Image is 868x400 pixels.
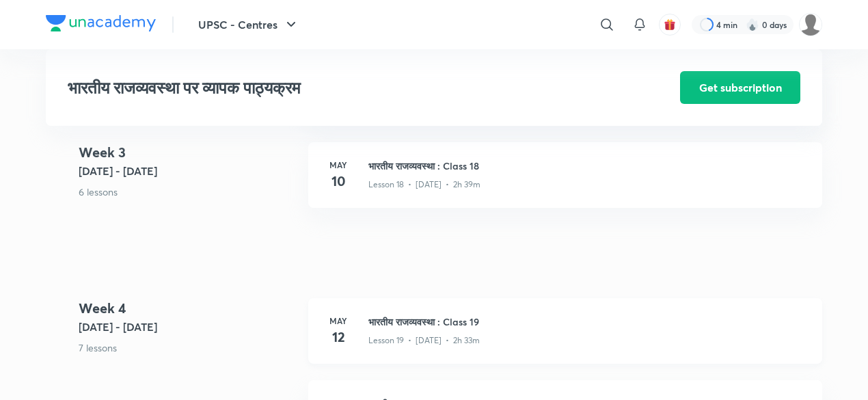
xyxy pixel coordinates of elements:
a: Company Logo [46,15,156,35]
h3: भारतीय राजव्यवस्था : Class 18 [368,159,806,173]
a: May12भारतीय राजव्यवस्था : Class 19Lesson 19 • [DATE] • 2h 33m [308,298,822,380]
img: avatar [664,18,676,31]
button: avatar [659,14,681,36]
p: 7 lessons [79,341,297,355]
img: streak [746,18,759,31]
a: May10भारतीय राजव्यवस्था : Class 18Lesson 18 • [DATE] • 2h 39m [308,142,822,224]
h6: May [325,159,352,171]
p: Lesson 19 • [DATE] • 2h 33m [368,334,480,347]
h4: 12 [325,327,352,347]
p: Lesson 18 • [DATE] • 2h 39m [368,178,480,191]
h4: Week 3 [79,142,297,163]
img: Company Logo [46,15,156,31]
h3: भारतीय राजव्यवस्था पर व्यापक पाठ्यक्रम [68,78,603,98]
h4: 10 [325,171,352,191]
button: UPSC - Centres [190,11,308,38]
button: Get subscription [680,71,800,104]
h4: Week 4 [79,298,297,319]
h5: [DATE] - [DATE] [79,319,297,335]
h6: May [325,315,352,327]
p: 6 lessons [79,185,297,199]
h5: [DATE] - [DATE] [79,163,297,179]
h3: भारतीय राजव्यवस्था : Class 19 [368,315,806,329]
img: Vikram Singh Rawat [799,13,822,36]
